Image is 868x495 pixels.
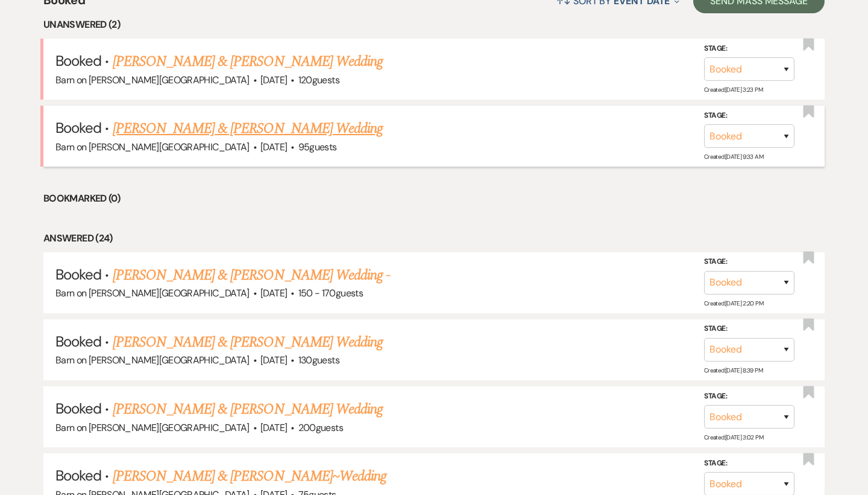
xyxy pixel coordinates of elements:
[55,354,250,366] span: Barn on [PERSON_NAME][GEOGRAPHIC_DATA]
[704,42,794,56] label: Stage:
[298,287,363,299] span: 150 - 170 guests
[704,153,763,161] span: Created: [DATE] 9:33 AM
[298,74,339,86] span: 120 guests
[43,191,825,206] li: Bookmarked (0)
[55,51,101,70] span: Booked
[55,332,101,351] span: Booked
[113,264,391,286] a: [PERSON_NAME] & [PERSON_NAME] Wedding -
[704,457,794,470] label: Stage:
[260,354,287,366] span: [DATE]
[704,109,794,123] label: Stage:
[55,287,250,299] span: Barn on [PERSON_NAME][GEOGRAPHIC_DATA]
[55,74,250,86] span: Barn on [PERSON_NAME][GEOGRAPHIC_DATA]
[113,118,383,139] a: [PERSON_NAME] & [PERSON_NAME] Wedding
[704,255,794,269] label: Stage:
[298,421,343,434] span: 200 guests
[113,465,386,487] a: [PERSON_NAME] & [PERSON_NAME]~Wedding
[55,399,101,418] span: Booked
[55,118,101,137] span: Booked
[55,265,101,284] span: Booked
[113,331,383,353] a: [PERSON_NAME] & [PERSON_NAME] Wedding
[55,421,250,434] span: Barn on [PERSON_NAME][GEOGRAPHIC_DATA]
[260,421,287,434] span: [DATE]
[113,398,383,420] a: [PERSON_NAME] & [PERSON_NAME] Wedding
[43,231,825,246] li: Answered (24)
[704,299,763,307] span: Created: [DATE] 2:20 PM
[55,141,250,153] span: Barn on [PERSON_NAME][GEOGRAPHIC_DATA]
[298,141,337,153] span: 95 guests
[43,17,825,33] li: Unanswered (2)
[704,86,763,94] span: Created: [DATE] 3:23 PM
[260,74,287,86] span: [DATE]
[704,389,794,403] label: Stage:
[113,51,383,72] a: [PERSON_NAME] & [PERSON_NAME] Wedding
[704,322,794,336] label: Stage:
[260,141,287,153] span: [DATE]
[55,466,101,485] span: Booked
[260,287,287,299] span: [DATE]
[298,354,339,366] span: 130 guests
[704,433,763,441] span: Created: [DATE] 3:02 PM
[704,366,763,374] span: Created: [DATE] 8:39 PM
